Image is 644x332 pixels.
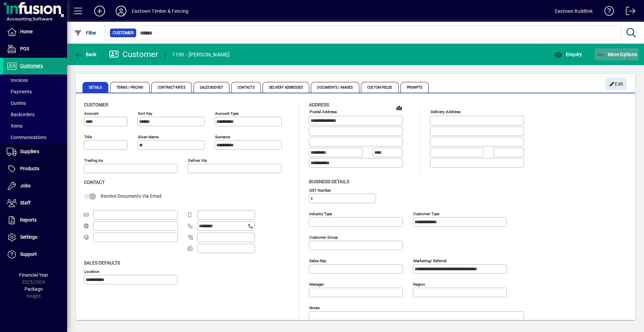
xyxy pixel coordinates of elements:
[20,63,43,68] span: Customers
[3,120,67,132] a: Items
[609,79,624,90] span: Edit
[72,27,98,39] button: Filter
[309,305,320,310] mat-label: Notes
[621,1,636,23] a: Logout
[596,52,637,57] span: More Options
[309,258,326,263] mat-label: Sales rep
[413,211,439,216] mat-label: Customer type
[83,82,108,93] span: Details
[3,41,67,57] a: POS
[20,200,31,205] span: Staff
[231,82,261,93] span: Contacts
[20,46,29,51] span: POS
[84,260,120,266] span: Sales defaults
[599,1,614,23] a: Knowledge Base
[7,123,22,129] span: Items
[84,269,99,274] mat-label: Location
[3,212,67,229] a: Reports
[263,82,310,93] span: Delivery Addresses
[3,109,67,120] a: Backorders
[110,5,132,17] button: Profile
[110,82,150,93] span: Terms / Pricing
[20,166,39,171] span: Products
[309,179,349,184] span: Business details
[3,195,67,211] a: Staff
[3,229,67,246] a: Settings
[84,158,103,163] mat-label: Trading as
[20,29,33,34] span: Home
[309,102,329,107] span: Address
[400,82,429,93] span: Prompts
[7,100,26,106] span: Quotes
[101,193,161,199] span: Receive Documents Via Email
[151,82,192,93] span: Contract Rates
[361,82,398,93] span: Custom Fields
[309,235,338,239] mat-label: Customer group
[7,78,28,83] span: Invoices
[311,82,359,93] span: Documents / Images
[7,112,35,117] span: Backorders
[309,282,324,286] mat-label: Manager
[3,75,67,86] a: Invoices
[413,282,425,286] mat-label: Region
[309,188,331,192] mat-label: GST Number
[215,111,238,116] mat-label: Account Type
[84,180,105,185] span: Contact
[84,135,92,139] mat-label: Title
[132,6,189,16] div: Eastown Timber & Fencing
[605,78,627,90] button: Edit
[188,158,207,163] mat-label: Deliver via
[413,258,446,263] mat-label: Marketing/ Referral
[20,183,31,188] span: Jobs
[109,49,158,60] div: Customer
[67,48,104,60] app-page-header-button: Back
[3,86,67,97] a: Payments
[74,52,97,57] span: Back
[3,143,67,160] a: Suppliers
[554,52,582,57] span: Enquiry
[89,5,110,17] button: Add
[72,48,98,60] button: Back
[20,251,37,257] span: Support
[3,160,67,177] a: Products
[3,178,67,194] a: Jobs
[3,132,67,143] a: Communications
[555,6,593,16] div: Eastown Buildlink
[595,48,639,60] button: More Options
[194,82,229,93] span: Sales Budget
[215,135,230,139] mat-label: Surname
[3,246,67,263] a: Support
[7,135,46,140] span: Communications
[138,135,159,139] mat-label: Given name
[84,102,108,107] span: Customer
[138,111,152,116] mat-label: Sort key
[394,102,405,113] a: View on map
[3,23,67,40] a: Home
[84,111,99,116] mat-label: Account
[19,272,48,278] span: Financial Year
[20,149,39,154] span: Suppliers
[74,30,97,36] span: Filter
[113,30,133,36] span: Customer
[20,217,37,223] span: Reports
[7,89,32,94] span: Payments
[3,97,67,109] a: Quotes
[172,49,230,60] div: 1190 - [PERSON_NAME]
[309,211,332,216] mat-label: Industry type
[20,234,37,240] span: Settings
[552,48,584,60] button: Enquiry
[24,286,43,292] span: Package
